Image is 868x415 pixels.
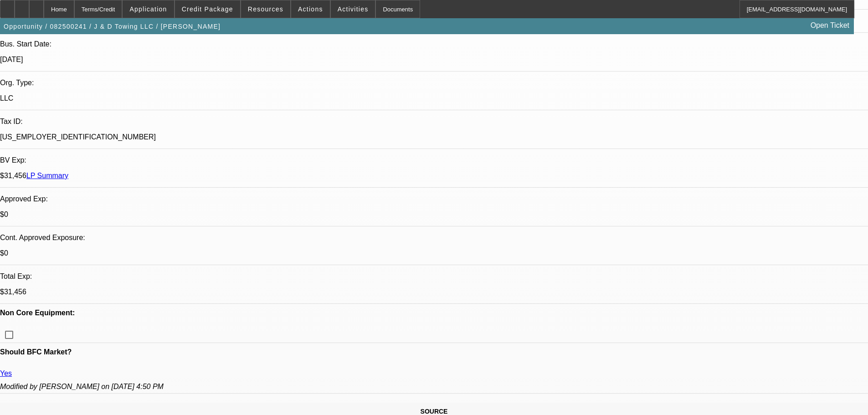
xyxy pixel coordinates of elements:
button: Activities [331,0,375,18]
span: Actions [298,5,323,13]
span: Resources [248,5,283,13]
button: Actions [291,0,330,18]
span: Application [129,5,167,13]
span: Credit Package [182,5,233,13]
button: Resources [241,0,290,18]
button: Credit Package [175,0,240,18]
button: Application [123,0,174,18]
span: Opportunity / 082500241 / J & D Towing LLC / [PERSON_NAME] [4,23,221,30]
span: Activities [338,5,369,13]
a: LP Summary [26,172,68,179]
span: SOURCE [421,408,448,415]
a: Open Ticket [807,18,853,33]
